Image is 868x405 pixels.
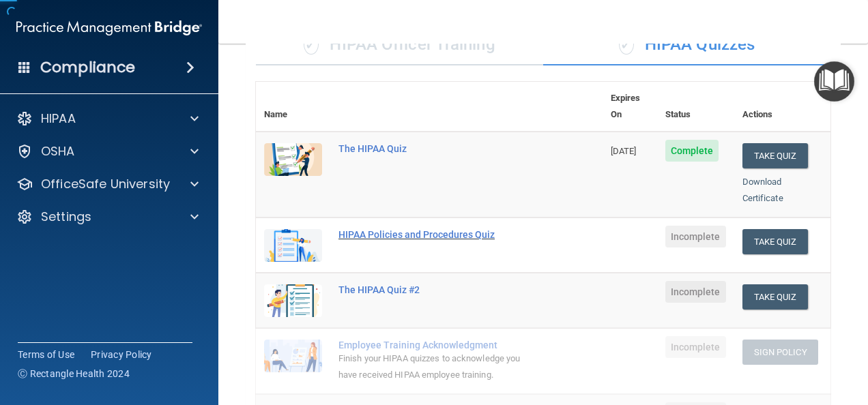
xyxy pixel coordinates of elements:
th: Name [256,82,330,132]
div: HIPAA Quizzes [543,25,830,65]
button: Take Quiz [742,143,808,168]
p: OSHA [41,143,75,160]
a: Settings [16,209,199,225]
div: Employee Training Acknowledgment [338,340,534,350]
div: HIPAA Officer Training [256,25,543,65]
span: Incomplete [665,336,726,358]
p: OfficeSafe University [41,176,170,192]
span: ✓ [619,34,634,55]
span: ✓ [304,34,319,55]
span: Complete [665,140,719,162]
button: Sign Policy [742,340,818,365]
iframe: Drift Widget Chat Controller [800,311,852,363]
th: Status [657,82,734,132]
a: Download Certificate [742,177,783,203]
div: The HIPAA Quiz #2 [338,284,534,295]
button: Open Resource Center [814,61,854,102]
span: Incomplete [665,226,726,247]
img: PMB logo [16,14,202,42]
span: Incomplete [665,281,726,303]
span: Ⓒ Rectangle Health 2024 [18,367,130,380]
a: HIPAA [16,110,199,127]
a: Terms of Use [18,348,74,361]
a: OSHA [16,143,199,160]
button: Take Quiz [742,229,808,254]
th: Actions [734,82,830,132]
div: Finish your HIPAA quizzes to acknowledge you have received HIPAA employee training. [338,350,534,383]
div: The HIPAA Quiz [338,143,534,154]
div: HIPAA Policies and Procedures Quiz [338,229,534,240]
a: OfficeSafe University [16,176,199,192]
h4: Compliance [40,58,135,77]
th: Expires On [603,82,657,132]
p: Settings [41,209,91,225]
p: HIPAA [41,110,76,127]
button: Take Quiz [742,284,808,310]
a: Privacy Policy [91,348,152,361]
span: [DATE] [611,146,637,156]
